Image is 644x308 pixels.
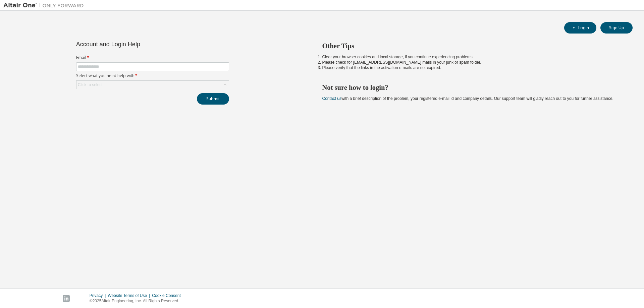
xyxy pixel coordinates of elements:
[76,55,229,60] label: Email
[322,96,613,101] span: with a brief description of the problem, your registered e-mail id and company details. Our suppo...
[322,65,621,70] li: Please verify that the links in the activation e-mails are not expired.
[63,295,70,302] img: linkedin.svg
[564,22,596,34] button: Login
[600,22,633,34] button: Sign Up
[76,81,229,89] div: Click to select
[90,293,108,298] div: Privacy
[76,42,199,47] div: Account and Login Help
[322,60,621,65] li: Please check for [EMAIL_ADDRESS][DOMAIN_NAME] mails in your junk or spam folder.
[322,96,341,101] a: Contact us
[76,73,229,78] label: Select what you need help with
[152,293,184,298] div: Cookie Consent
[322,54,621,60] li: Clear your browser cookies and local storage, if you continue experiencing problems.
[322,83,621,92] h2: Not sure how to login?
[197,93,229,105] button: Submit
[3,2,87,9] img: Altair One
[322,42,621,50] h2: Other Tips
[108,293,152,298] div: Website Terms of Use
[78,82,103,87] div: Click to select
[90,298,185,304] p: © 2025 Altair Engineering, Inc. All Rights Reserved.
